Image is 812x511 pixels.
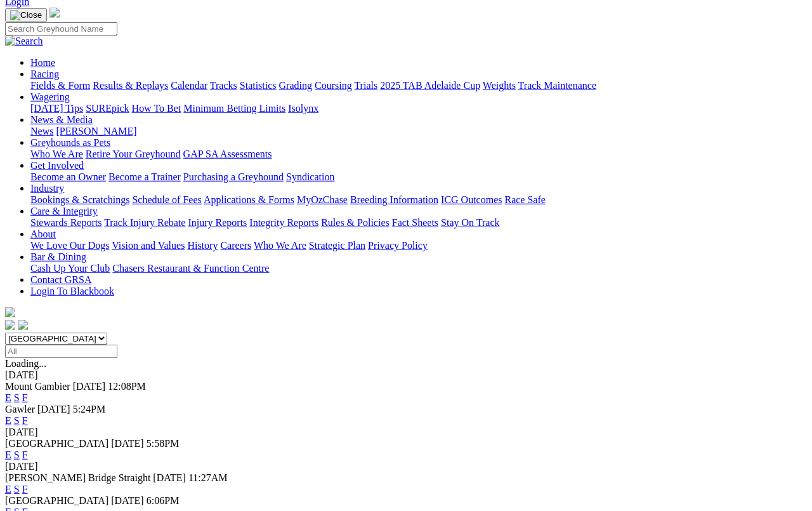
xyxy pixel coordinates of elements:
span: Gawler [5,404,35,415]
a: Track Injury Rebate [104,217,185,228]
a: Who We Are [254,240,306,251]
a: Fact Sheets [392,217,438,228]
a: Vision and Values [112,240,185,251]
input: Select date [5,345,117,358]
img: logo-grsa-white.png [49,8,60,18]
a: Trials [354,80,377,91]
a: Privacy Policy [368,240,428,251]
a: GAP SA Assessments [183,149,272,159]
a: How To Bet [132,103,181,114]
span: [GEOGRAPHIC_DATA] [5,495,108,506]
div: [DATE] [5,427,807,438]
a: Syndication [286,171,334,182]
a: F [22,449,28,460]
a: F [22,415,28,426]
a: Home [30,57,55,68]
a: History [187,240,218,251]
a: Login To Blackbook [30,286,114,296]
a: [PERSON_NAME] [56,126,136,136]
a: Contact GRSA [30,274,91,285]
a: News & Media [30,114,93,125]
a: Tracks [210,80,237,91]
span: [DATE] [153,472,186,483]
button: Toggle navigation [5,8,47,22]
a: Become an Owner [30,171,106,182]
div: Racing [30,80,807,91]
a: E [5,392,11,403]
a: Integrity Reports [249,217,318,228]
span: [DATE] [73,381,106,392]
div: Get Involved [30,171,807,183]
a: Bar & Dining [30,251,86,262]
a: Careers [220,240,251,251]
a: E [5,484,11,494]
a: Get Involved [30,160,84,171]
a: Statistics [240,80,277,91]
img: facebook.svg [5,320,15,330]
a: Greyhounds as Pets [30,137,110,148]
a: SUREpick [86,103,129,114]
a: Retire Your Greyhound [86,149,181,159]
a: Cash Up Your Club [30,263,110,274]
a: Fields & Form [30,80,90,91]
input: Search [5,22,117,36]
a: Become a Trainer [108,171,181,182]
img: logo-grsa-white.png [5,307,15,317]
a: S [14,392,20,403]
a: E [5,449,11,460]
a: Care & Integrity [30,206,98,216]
a: F [22,392,28,403]
a: Calendar [171,80,207,91]
div: Care & Integrity [30,217,807,229]
a: ICG Outcomes [441,194,502,205]
a: Rules & Policies [321,217,390,228]
span: [DATE] [37,404,70,415]
img: Search [5,36,43,47]
a: MyOzChase [297,194,348,205]
a: Schedule of Fees [132,194,201,205]
span: Mount Gambier [5,381,70,392]
img: twitter.svg [18,320,28,330]
span: [GEOGRAPHIC_DATA] [5,438,108,449]
a: Wagering [30,91,70,102]
span: 6:06PM [147,495,180,506]
a: News [30,126,53,136]
a: Racing [30,69,59,79]
a: Minimum Betting Limits [183,103,285,114]
span: 5:24PM [73,404,106,415]
a: Applications & Forms [204,194,294,205]
a: E [5,415,11,426]
span: 11:27AM [188,472,228,483]
div: Bar & Dining [30,263,807,274]
div: [DATE] [5,461,807,472]
a: S [14,415,20,426]
span: [PERSON_NAME] Bridge Straight [5,472,150,483]
div: [DATE] [5,369,807,381]
div: About [30,240,807,251]
a: Strategic Plan [309,240,365,251]
a: Chasers Restaurant & Function Centre [112,263,269,274]
a: Race Safe [504,194,545,205]
a: We Love Our Dogs [30,240,109,251]
a: Industry [30,183,64,194]
img: Close [10,10,42,20]
a: S [14,484,20,494]
span: 5:58PM [147,438,180,449]
a: Track Maintenance [518,80,596,91]
div: Wagering [30,103,807,114]
a: Stay On Track [441,217,499,228]
a: Isolynx [288,103,318,114]
a: Weights [483,80,516,91]
a: Grading [279,80,312,91]
a: Coursing [315,80,352,91]
span: Loading... [5,358,46,369]
span: [DATE] [111,438,144,449]
a: Who We Are [30,149,83,159]
a: Injury Reports [188,217,247,228]
a: Purchasing a Greyhound [183,171,284,182]
span: 12:08PM [108,381,146,392]
a: 2025 TAB Adelaide Cup [380,80,480,91]
a: S [14,449,20,460]
span: [DATE] [111,495,144,506]
a: F [22,484,28,494]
